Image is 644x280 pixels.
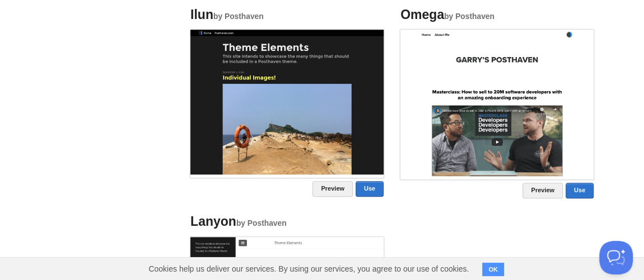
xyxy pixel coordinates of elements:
[236,219,287,227] small: by Posthaven
[356,181,384,197] a: Use
[566,183,594,198] a: Use
[190,215,384,229] h4: Lanyon
[312,181,353,197] a: Preview
[190,8,384,22] h4: Ilun
[137,258,480,280] span: Cookies help us deliver our services. By using our services, you agree to our use of cookies.
[190,30,384,174] img: Screenshot
[400,30,594,176] img: Screenshot
[482,263,504,276] button: OK
[400,8,594,22] h4: Omega
[213,12,264,21] small: by Posthaven
[599,241,633,274] iframe: Help Scout Beacon - Open
[522,183,563,198] a: Preview
[444,12,494,21] small: by Posthaven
